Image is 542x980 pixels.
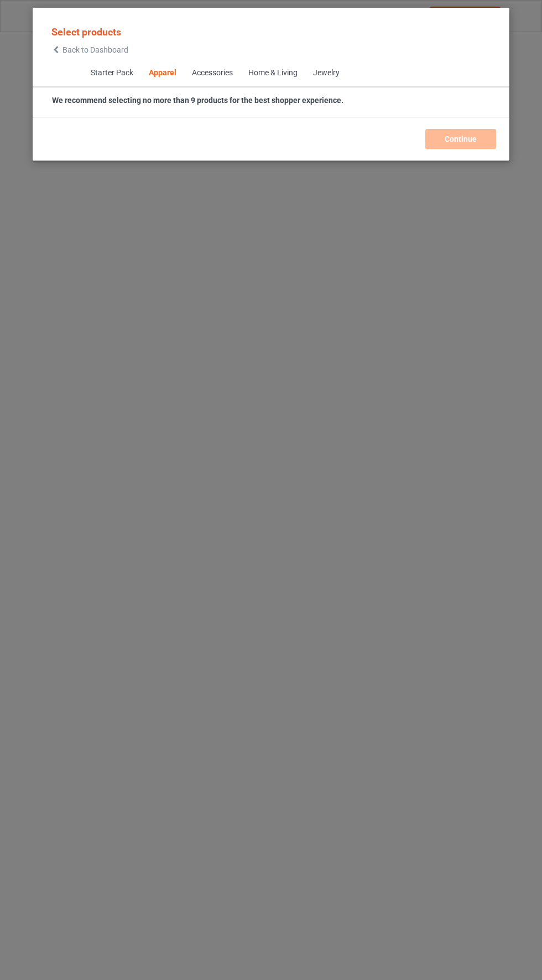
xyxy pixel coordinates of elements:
div: Apparel [148,68,176,79]
span: Starter Pack [82,60,140,86]
span: Select products [51,26,121,38]
strong: We recommend selecting no more than 9 products for the best shopper experience. [52,96,343,105]
span: Back to Dashboard [62,45,128,54]
div: Home & Living [248,68,297,79]
div: Jewelry [312,68,339,79]
div: Accessories [191,68,232,79]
